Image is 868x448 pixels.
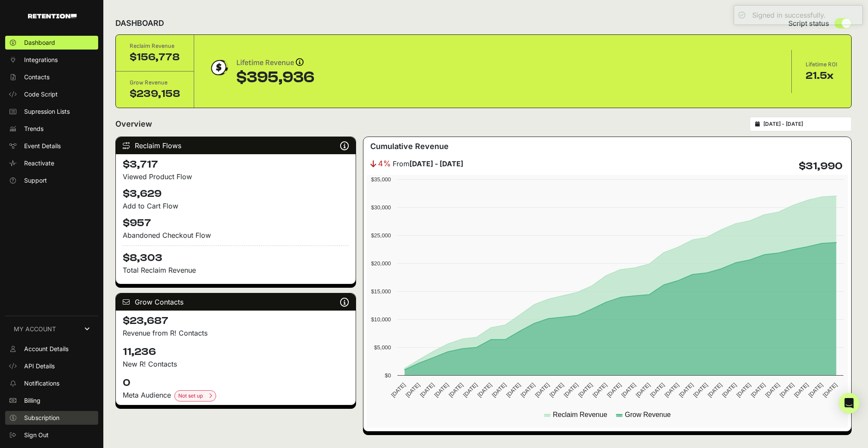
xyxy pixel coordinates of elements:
[778,382,795,398] text: [DATE]
[123,187,349,201] h4: $3,629
[752,10,826,20] div: Signed in successfully.
[123,314,349,328] h4: $23,687
[625,411,671,418] text: Grow Revenue
[592,382,608,398] text: [DATE]
[764,382,781,398] text: [DATE]
[419,382,436,398] text: [DATE]
[116,137,356,154] div: Reclaim Flows
[476,382,493,398] text: [DATE]
[115,17,164,29] h2: DASHBOARD
[24,38,55,47] span: Dashboard
[236,69,314,86] div: $395,936
[123,345,349,359] h4: 11,236
[5,156,98,170] a: Reactivate
[374,344,391,351] text: $5,000
[5,87,98,101] a: Code Script
[24,414,59,422] span: Subscription
[24,379,59,388] span: Notifications
[620,382,637,398] text: [DATE]
[692,382,709,398] text: [DATE]
[799,159,843,173] h4: $31,990
[5,139,98,153] a: Event Details
[678,382,694,398] text: [DATE]
[123,158,349,171] h4: $3,717
[462,382,479,398] text: [DATE]
[806,69,837,83] div: 21.5x
[721,382,738,398] text: [DATE]
[553,411,607,418] text: Reclaim Revenue
[123,216,349,230] h4: $957
[24,159,54,168] span: Reactivate
[5,70,98,84] a: Contacts
[5,122,98,136] a: Trends
[563,382,580,398] text: [DATE]
[24,90,58,99] span: Code Script
[130,42,180,50] div: Reclaim Revenue
[793,382,810,398] text: [DATE]
[130,50,180,64] div: $156,778
[370,140,449,152] h3: Cumulative Revenue
[371,260,391,267] text: $20,000
[520,382,536,398] text: [DATE]
[548,382,565,398] text: [DATE]
[5,359,98,373] a: API Details
[5,174,98,187] a: Support
[24,396,40,405] span: Billing
[371,176,391,183] text: $35,000
[635,382,651,398] text: [DATE]
[123,246,349,265] h4: $8,303
[491,382,508,398] text: [DATE]
[839,393,859,414] div: Open Intercom Messenger
[433,382,450,398] text: [DATE]
[123,376,349,390] h4: 0
[123,171,349,182] div: Viewed Product Flow
[236,57,314,69] div: Lifetime Revenue
[606,382,623,398] text: [DATE]
[371,204,391,211] text: $30,000
[393,159,463,169] span: From
[5,36,98,50] a: Dashboard
[577,382,594,398] text: [DATE]
[371,288,391,295] text: $15,000
[123,201,349,211] div: Add to Cart Flow
[5,342,98,356] a: Account Details
[24,345,68,353] span: Account Details
[208,57,229,78] img: dollar-coin-05c43ed7efb7bc0c12610022525b4bbbb207c7efeef5aecc26f025e68dcafac9.png
[404,382,421,398] text: [DATE]
[24,124,43,133] span: Trends
[534,382,551,398] text: [DATE]
[123,390,349,401] div: Meta Audience
[735,382,752,398] text: [DATE]
[14,325,56,333] span: MY ACCOUNT
[24,56,58,64] span: Integrations
[378,158,391,170] span: 4%
[390,382,407,398] text: [DATE]
[24,431,49,439] span: Sign Out
[24,362,55,370] span: API Details
[123,230,349,240] div: Abandoned Checkout Flow
[806,60,837,69] div: Lifetime ROI
[807,382,824,398] text: [DATE]
[123,265,349,275] p: Total Reclaim Revenue
[750,382,766,398] text: [DATE]
[5,411,98,425] a: Subscription
[24,107,70,116] span: Supression Lists
[409,159,463,168] strong: [DATE] - [DATE]
[5,53,98,67] a: Integrations
[821,382,838,398] text: [DATE]
[5,376,98,390] a: Notifications
[130,87,180,101] div: $239,158
[24,176,47,185] span: Support
[371,232,391,239] text: $25,000
[28,14,77,19] img: Retention.com
[385,372,391,379] text: $0
[123,359,349,369] p: New R! Contacts
[115,118,152,130] h2: Overview
[5,316,98,342] a: MY ACCOUNT
[448,382,465,398] text: [DATE]
[371,316,391,323] text: $10,000
[707,382,723,398] text: [DATE]
[505,382,522,398] text: [DATE]
[5,105,98,118] a: Supression Lists
[649,382,666,398] text: [DATE]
